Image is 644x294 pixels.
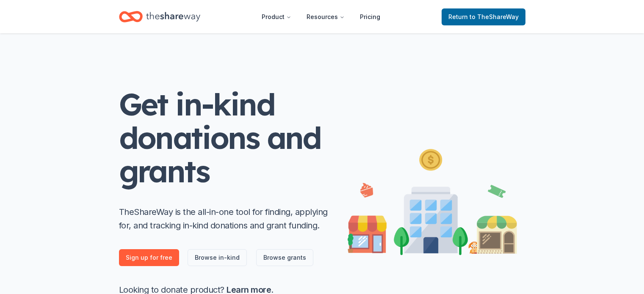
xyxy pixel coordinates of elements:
[119,205,331,232] p: TheShareWay is the all-in-one tool for finding, applying for, and tracking in-kind donations and ...
[188,249,247,266] a: Browse in-kind
[353,8,387,25] a: Pricing
[470,13,519,20] span: to TheShareWay
[255,8,298,25] button: Product
[119,88,331,188] h1: Get in-kind donations and grants
[119,249,179,266] a: Sign up for free
[256,249,313,266] a: Browse grants
[300,8,351,25] button: Resources
[255,7,387,27] nav: Main
[442,8,525,25] a: Returnto TheShareWay
[119,7,200,27] a: Home
[348,146,517,255] img: Illustration for landing page
[448,12,519,22] span: Return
